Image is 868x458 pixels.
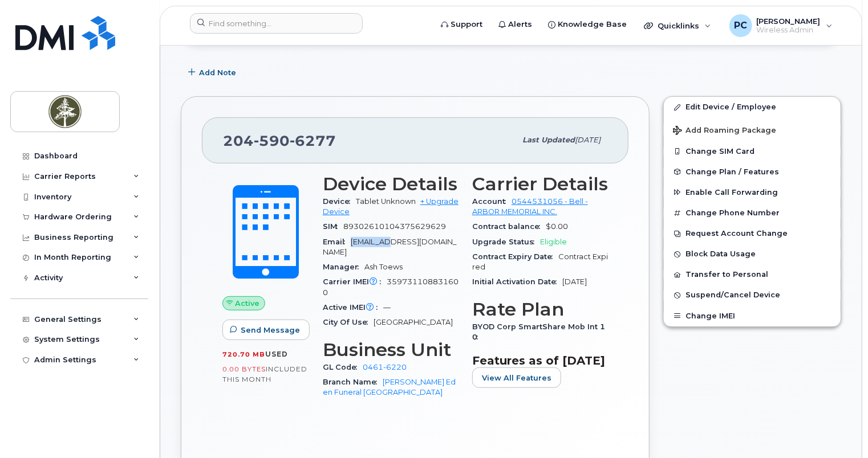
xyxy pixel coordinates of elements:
[374,318,453,326] span: [GEOGRAPHIC_DATA]
[323,303,383,312] span: Active IMEI
[472,222,546,231] span: Contract balance
[558,19,627,30] span: Knowledge Base
[323,318,374,326] span: City Of Use
[472,197,588,216] a: 0544531056 - Bell - ARBOR MEMORIAL INC.
[664,141,841,162] button: Change SIM Card
[363,363,407,371] a: 0461-6220
[472,277,562,286] span: Initial Activation Date
[664,182,841,203] button: Enable Call Forwarding
[190,13,363,34] input: Find something...
[664,306,841,326] button: Change IMEI
[472,252,558,261] span: Contract Expiry Date
[181,62,246,83] button: Add Note
[323,378,456,396] a: [PERSON_NAME] Eden Funeral [GEOGRAPHIC_DATA]
[223,132,336,149] span: 204
[222,365,307,383] span: included this month
[472,299,608,320] h3: Rate Plan
[222,320,310,340] button: Send Message
[343,222,446,231] span: 89302610104375629629
[323,277,387,286] span: Carrier IMEI
[356,197,416,206] span: Tablet Unknown
[323,263,364,271] span: Manager
[664,203,841,223] button: Change Phone Number
[364,263,403,271] span: Ash Toews
[540,238,567,246] span: Eligible
[265,350,288,358] span: used
[562,277,587,286] span: [DATE]
[472,174,608,194] h3: Carrier Details
[522,136,575,144] span: Last updated
[664,285,841,305] button: Suspend/Cancel Device
[734,19,747,32] span: PC
[222,365,266,373] span: 0.00 Bytes
[658,21,699,30] span: Quicklinks
[757,26,821,35] span: Wireless Admin
[323,222,343,231] span: SIM
[254,132,290,149] span: 590
[323,197,356,206] span: Device
[323,238,351,246] span: Email
[664,244,841,264] button: Block Data Usage
[546,222,568,231] span: $0.00
[664,118,841,141] button: Add Roaming Package
[472,197,512,206] span: Account
[664,264,841,285] button: Transfer to Personal
[323,363,363,371] span: GL Code
[472,322,605,341] span: BYOD Corp SmartShare Mob Int 10
[664,162,841,182] button: Change Plan / Features
[721,14,841,37] div: Paulina Cantos
[323,378,383,386] span: Branch Name
[433,13,490,36] a: Support
[686,291,780,300] span: Suspend/Cancel Device
[323,277,459,296] span: 359731108831600
[472,367,561,388] button: View All Features
[664,223,841,244] button: Request Account Change
[472,238,540,246] span: Upgrade Status
[686,167,779,176] span: Change Plan / Features
[241,325,300,336] span: Send Message
[472,354,608,367] h3: Features as of [DATE]
[490,13,540,36] a: Alerts
[664,97,841,117] a: Edit Device / Employee
[323,238,456,256] span: [EMAIL_ADDRESS][DOMAIN_NAME]
[636,14,719,37] div: Quicklinks
[482,373,551,383] span: View All Features
[575,136,601,144] span: [DATE]
[686,188,778,197] span: Enable Call Forwarding
[323,174,459,194] h3: Device Details
[222,350,265,358] span: 720.70 MB
[199,67,236,78] span: Add Note
[323,340,459,360] h3: Business Unit
[451,19,482,30] span: Support
[236,298,260,309] span: Active
[540,13,635,36] a: Knowledge Base
[508,19,532,30] span: Alerts
[383,303,391,312] span: —
[673,126,776,137] span: Add Roaming Package
[757,17,821,26] span: [PERSON_NAME]
[290,132,336,149] span: 6277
